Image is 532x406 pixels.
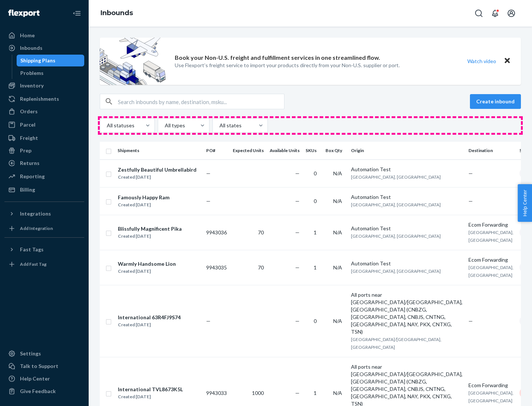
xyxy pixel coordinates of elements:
[118,225,182,233] div: Blissfully Magnificent Pika
[351,202,441,207] span: [GEOGRAPHIC_DATA], [GEOGRAPHIC_DATA]
[4,244,84,255] button: Fast Tags
[20,261,47,267] div: Add Fast Tag
[20,147,31,154] div: Prep
[17,67,85,79] a: Problems
[118,233,182,240] div: Created [DATE]
[20,82,44,89] div: Inventory
[118,201,170,209] div: Created [DATE]
[252,390,264,396] span: 1000
[20,134,38,142] div: Freight
[4,373,84,385] a: Help Center
[4,80,84,92] a: Inventory
[20,32,35,39] div: Home
[333,198,342,204] span: N/A
[4,106,84,117] a: Orders
[468,221,514,228] div: Ecom Forwarding
[314,170,317,176] span: 0
[175,54,380,62] p: Book your Non-U.S. freight and fulfillment services in one streamlined flow.
[20,173,45,180] div: Reporting
[118,321,181,328] div: Created [DATE]
[4,360,84,372] a: Talk to Support
[206,170,211,176] span: —
[468,198,473,204] span: —
[351,268,441,274] span: [GEOGRAPHIC_DATA], [GEOGRAPHIC_DATA]
[206,198,211,204] span: —
[504,6,519,21] button: Open account menu
[468,382,514,389] div: Ecom Forwarding
[518,184,532,222] button: Help Center
[468,318,473,324] span: —
[351,166,463,173] div: Automation Test
[118,194,170,201] div: Famously Happy Ram
[20,95,59,103] div: Replenishments
[20,388,56,395] div: Give Feedback
[471,6,486,21] button: Open Search Box
[267,142,303,159] th: Available Units
[4,223,84,234] a: Add Integration
[333,264,342,271] span: N/A
[17,55,85,66] a: Shipping Plans
[488,6,502,21] button: Open notifications
[115,142,203,159] th: Shipments
[4,157,84,169] a: Returns
[351,260,463,267] div: Automation Test
[468,230,514,243] span: [GEOGRAPHIC_DATA], [GEOGRAPHIC_DATA]
[118,166,197,173] div: Zestfully Beautiful Umbrellabird
[333,229,342,235] span: N/A
[258,229,264,235] span: 70
[333,318,342,324] span: N/A
[175,62,400,69] p: Use Flexport’s freight service to import your products directly from your Non-U.S. supplier or port.
[100,9,133,17] a: Inbounds
[203,250,230,285] td: 9943035
[4,119,84,131] a: Parcel
[20,108,38,115] div: Orders
[295,170,300,176] span: —
[20,210,51,217] div: Integrations
[118,268,176,275] div: Created [DATE]
[351,233,441,239] span: [GEOGRAPHIC_DATA], [GEOGRAPHIC_DATA]
[295,390,300,396] span: —
[20,69,44,77] div: Problems
[465,142,516,159] th: Destination
[20,225,53,231] div: Add Integration
[258,264,264,271] span: 70
[164,122,165,129] input: All types
[230,142,267,159] th: Expected Units
[4,132,84,144] a: Freight
[351,174,441,180] span: [GEOGRAPHIC_DATA], [GEOGRAPHIC_DATA]
[206,318,211,324] span: —
[219,122,219,129] input: All states
[295,198,300,204] span: —
[20,350,41,357] div: Settings
[333,170,342,176] span: N/A
[502,56,512,66] button: Close
[4,258,84,270] a: Add Fast Tag
[118,173,197,181] div: Created [DATE]
[468,265,514,278] span: [GEOGRAPHIC_DATA], [GEOGRAPHIC_DATA]
[20,44,42,52] div: Inbounds
[118,260,176,268] div: Warmly Handsome Lion
[323,142,348,159] th: Box Qty
[106,122,107,129] input: All statuses
[118,314,181,321] div: International 63R4FJ9S74
[468,256,514,264] div: Ecom Forwarding
[4,184,84,196] a: Billing
[463,56,501,66] button: Watch video
[351,193,463,201] div: Automation Test
[314,264,317,271] span: 1
[468,170,473,176] span: —
[314,390,317,396] span: 1
[333,390,342,396] span: N/A
[20,375,50,382] div: Help Center
[351,225,463,232] div: Automation Test
[348,142,465,159] th: Origin
[4,385,84,397] button: Give Feedback
[20,246,44,253] div: Fast Tags
[303,142,323,159] th: SKUs
[20,159,40,167] div: Returns
[20,186,35,193] div: Billing
[4,171,84,182] a: Reporting
[295,318,300,324] span: —
[4,348,84,359] a: Settings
